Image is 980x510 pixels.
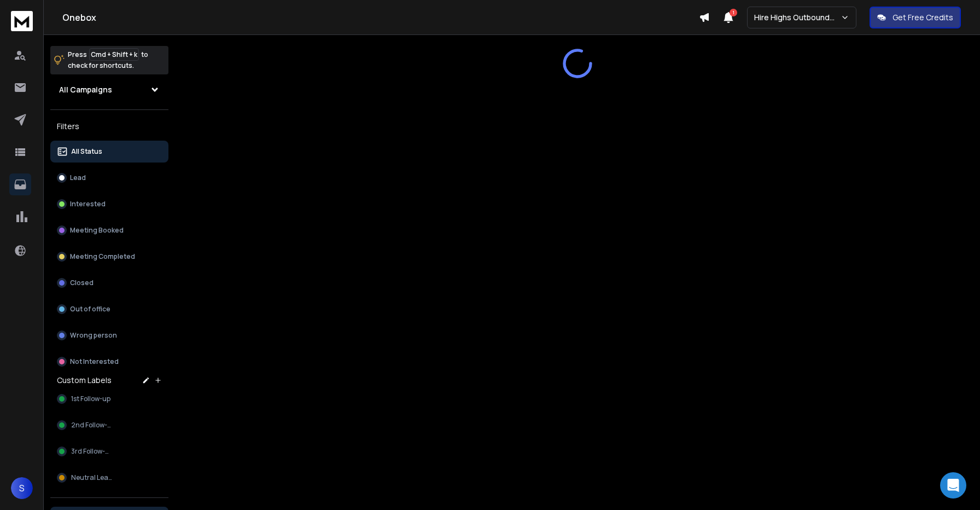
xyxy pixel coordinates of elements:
[50,119,168,134] h3: Filters
[50,388,168,410] button: 1st Follow-up
[70,252,135,261] p: Meeting Completed
[89,48,139,61] span: Cmd + Shift + k
[50,272,168,294] button: Closed
[730,9,737,16] span: 1
[70,226,124,235] p: Meeting Booked
[50,414,168,436] button: 2nd Follow-up
[11,477,33,499] button: S
[71,473,116,482] span: Neutral Leads
[50,193,168,215] button: Interested
[50,441,168,462] button: 3rd Follow-up
[50,351,168,373] button: Not Interested
[50,219,168,241] button: Meeting Booked
[71,447,113,456] span: 3rd Follow-up
[59,84,112,95] h1: All Campaigns
[50,324,168,346] button: Wrong person
[892,12,953,23] p: Get Free Credits
[57,375,112,386] h3: Custom Labels
[50,298,168,320] button: Out of office
[70,357,119,366] p: Not Interested
[50,467,168,489] button: Neutral Leads
[50,141,168,163] button: All Status
[70,173,86,182] p: Lead
[50,167,168,189] button: Lead
[50,246,168,268] button: Meeting Completed
[71,421,115,430] span: 2nd Follow-up
[50,79,168,101] button: All Campaigns
[70,200,106,208] p: Interested
[754,12,841,23] p: Hire Highs Outbound Engine
[62,11,699,24] h1: Onebox
[11,11,33,31] img: logo
[70,331,117,340] p: Wrong person
[71,147,102,156] p: All Status
[70,279,94,287] p: Closed
[71,395,110,403] span: 1st Follow-up
[940,472,966,499] div: Open Intercom Messenger
[68,49,148,71] p: Press to check for shortcuts.
[870,7,961,28] button: Get Free Credits
[70,305,110,314] p: Out of office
